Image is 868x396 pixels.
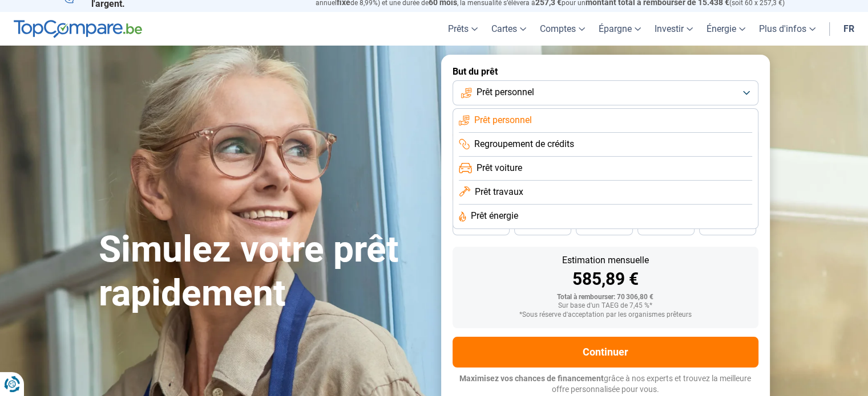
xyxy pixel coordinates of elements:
[592,12,648,46] a: Épargne
[471,210,518,222] span: Prêt énergie
[530,223,555,230] span: 42 mois
[462,256,749,265] div: Estimation mensuelle
[459,374,604,383] span: Maximisez vos chances de financement
[453,337,758,368] button: Continuer
[648,12,700,46] a: Investir
[453,373,758,395] p: grâce à nos experts et trouvez la meilleure offre personnalisée pour vous.
[477,86,534,99] span: Prêt personnel
[462,293,749,301] div: Total à rembourser: 70 306,80 €
[469,223,494,230] span: 48 mois
[533,12,592,46] a: Comptes
[592,223,617,230] span: 36 mois
[475,186,523,198] span: Prêt travaux
[837,12,861,46] a: fr
[462,302,749,310] div: Sur base d'un TAEG de 7,45 %*
[474,138,574,150] span: Regroupement de crédits
[99,228,427,316] h1: Simulez votre prêt rapidement
[653,223,679,230] span: 30 mois
[453,80,758,105] button: Prêt personnel
[700,12,752,46] a: Énergie
[485,12,533,46] a: Cartes
[715,223,740,230] span: 24 mois
[474,114,532,126] span: Prêt personnel
[14,20,142,38] img: TopCompare
[441,12,485,46] a: Prêts
[462,311,749,319] div: *Sous réserve d'acceptation par les organismes prêteurs
[453,66,758,77] label: But du prêt
[752,12,822,46] a: Plus d'infos
[462,271,749,288] div: 585,89 €
[477,162,522,174] span: Prêt voiture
